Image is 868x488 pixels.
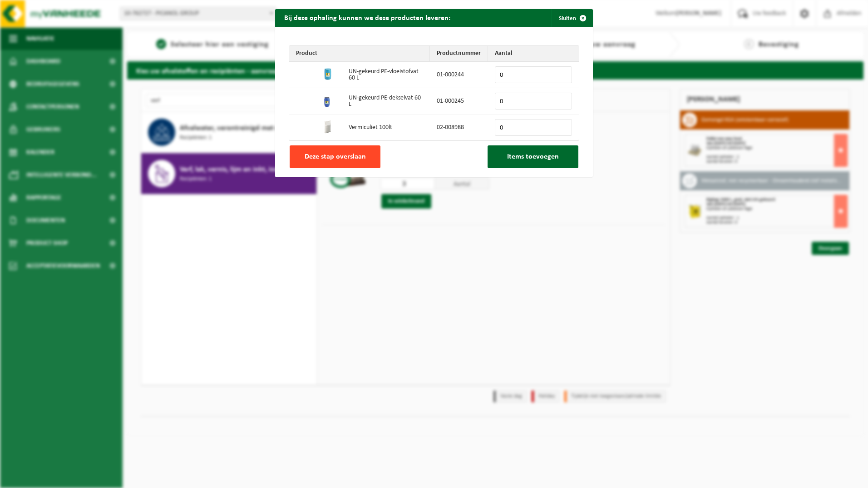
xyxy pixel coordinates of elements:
[430,88,488,115] td: 01-000245
[342,115,430,140] td: Vermiculiet 100lt
[342,62,430,88] td: UN-gekeurd PE-vloeistofvat 60 L
[488,46,579,62] th: Aantal
[488,145,578,168] button: Items toevoegen
[552,9,592,27] button: Sluiten
[430,62,488,88] td: 01-000244
[430,46,488,62] th: Productnummer
[290,145,380,168] button: Deze stap overslaan
[321,93,335,108] img: 01-000245
[321,120,335,134] img: 02-008988
[342,88,430,115] td: UN-gekeurd PE-dekselvat 60 L
[275,9,459,26] h2: Bij deze ophaling kunnen we deze producten leveren:
[430,115,488,140] td: 02-008988
[321,67,335,81] img: 01-000244
[305,153,366,160] span: Deze stap overslaan
[289,46,430,62] th: Product
[507,153,559,160] span: Items toevoegen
